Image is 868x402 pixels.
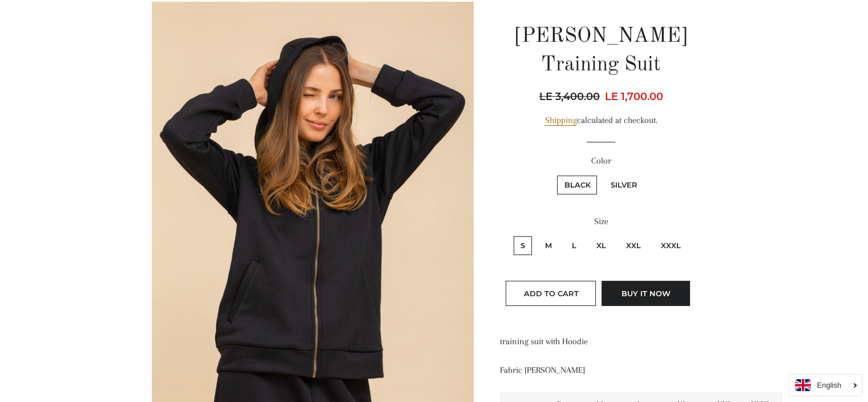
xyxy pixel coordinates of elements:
[619,236,648,255] label: XXL
[565,236,583,255] label: L
[539,89,602,105] span: LE 3,400.00
[499,335,702,349] p: training suit with Hoodie
[499,22,702,80] h1: [PERSON_NAME] Training Suit
[499,154,702,168] label: Color
[499,113,702,128] div: calculated at checkout.
[499,214,702,229] label: Size
[601,281,690,306] button: Buy it now
[506,281,596,306] button: Add to Cart
[590,236,613,255] label: XL
[557,176,597,194] label: Black
[817,381,841,389] i: English
[538,236,559,255] label: M
[603,176,644,194] label: Silver
[604,90,663,103] span: LE 1,700.00
[795,379,856,391] a: English
[514,236,532,255] label: S
[544,115,576,126] a: Shipping
[499,363,702,377] p: Fabric [PERSON_NAME]
[654,236,688,255] label: XXXL
[523,289,578,298] span: Add to Cart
